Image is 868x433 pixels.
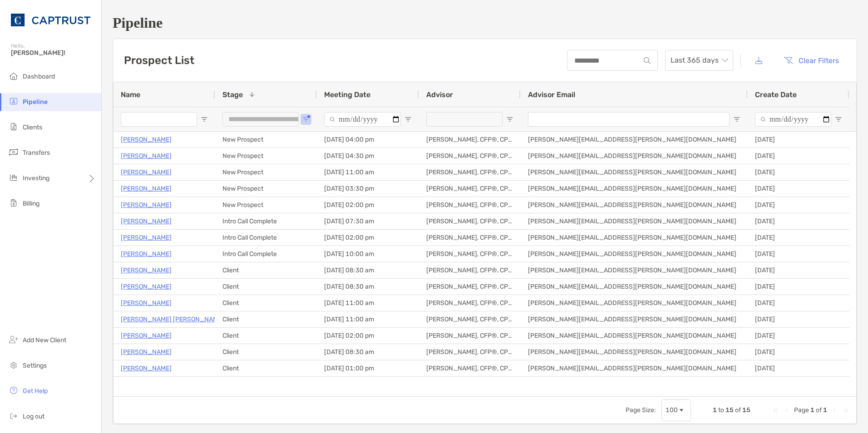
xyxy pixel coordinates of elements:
[419,295,521,311] div: [PERSON_NAME], CFP®, CPWA®
[11,49,96,57] span: [PERSON_NAME]!
[521,246,748,262] div: [PERSON_NAME][EMAIL_ADDRESS][PERSON_NAME][DOMAIN_NAME]
[419,164,521,180] div: [PERSON_NAME], CFP®, CPWA®
[11,4,90,36] img: CAPTRUST Logo
[113,15,857,31] h1: Pipeline
[419,230,521,246] div: [PERSON_NAME], CFP®, CPWA®
[419,279,521,295] div: [PERSON_NAME], CFP®, CPWA®
[8,334,19,345] img: add_new_client icon
[23,174,49,182] span: Investing
[521,295,748,311] div: [PERSON_NAME][EMAIL_ADDRESS][PERSON_NAME][DOMAIN_NAME]
[215,360,317,376] div: Client
[823,406,827,414] span: 1
[748,262,849,278] div: [DATE]
[748,132,849,148] div: [DATE]
[748,148,849,164] div: [DATE]
[317,279,419,295] div: [DATE] 08:30 am
[324,112,401,127] input: Meeting Date Filter Input
[644,57,651,64] img: input icon
[521,213,748,229] div: [PERSON_NAME][EMAIL_ADDRESS][PERSON_NAME][DOMAIN_NAME]
[121,199,172,211] a: [PERSON_NAME]
[419,262,521,278] div: [PERSON_NAME], CFP®, CPWA®
[121,183,172,194] a: [PERSON_NAME]
[317,148,419,164] div: [DATE] 04:30 pm
[748,181,849,197] div: [DATE]
[521,164,748,180] div: [PERSON_NAME][EMAIL_ADDRESS][PERSON_NAME][DOMAIN_NAME]
[121,248,172,260] a: [PERSON_NAME]
[748,164,849,180] div: [DATE]
[419,181,521,197] div: [PERSON_NAME], CFP®, CPWA®
[748,246,849,262] div: [DATE]
[748,311,849,327] div: [DATE]
[528,112,730,127] input: Advisor Email Filter Input
[23,73,55,80] span: Dashboard
[8,96,19,107] img: pipeline icon
[317,360,419,376] div: [DATE] 01:00 pm
[215,181,317,197] div: New Prospect
[748,279,849,295] div: [DATE]
[419,213,521,229] div: [PERSON_NAME], CFP®, CPWA®
[215,328,317,344] div: Client
[121,281,172,292] a: [PERSON_NAME]
[419,197,521,213] div: [PERSON_NAME], CFP®, CPWA®
[121,232,172,243] p: [PERSON_NAME]
[23,362,47,369] span: Settings
[521,132,748,148] div: [PERSON_NAME][EMAIL_ADDRESS][PERSON_NAME][DOMAIN_NAME]
[742,406,750,414] span: 15
[121,330,172,341] a: [PERSON_NAME]
[215,295,317,311] div: Client
[748,230,849,246] div: [DATE]
[725,406,734,414] span: 15
[121,150,172,162] p: [PERSON_NAME]
[215,148,317,164] div: New Prospect
[835,116,842,123] button: Open Filter Menu
[215,262,317,278] div: Client
[121,90,140,99] span: Name
[317,230,419,246] div: [DATE] 02:00 pm
[121,363,172,374] a: [PERSON_NAME]
[506,116,513,123] button: Open Filter Menu
[23,387,48,395] span: Get Help
[748,328,849,344] div: [DATE]
[755,112,831,127] input: Create Date Filter Input
[215,164,317,180] div: New Prospect
[810,406,814,414] span: 1
[23,149,50,157] span: Transfers
[8,197,19,208] img: billing icon
[521,197,748,213] div: [PERSON_NAME][EMAIL_ADDRESS][PERSON_NAME][DOMAIN_NAME]
[317,344,419,360] div: [DATE] 08:30 am
[748,295,849,311] div: [DATE]
[419,132,521,148] div: [PERSON_NAME], CFP®, CPWA®
[317,311,419,327] div: [DATE] 11:00 am
[521,279,748,295] div: [PERSON_NAME][EMAIL_ADDRESS][PERSON_NAME][DOMAIN_NAME]
[733,116,740,123] button: Open Filter Menu
[317,262,419,278] div: [DATE] 08:30 am
[317,181,419,197] div: [DATE] 03:30 pm
[404,116,412,123] button: Open Filter Menu
[521,262,748,278] div: [PERSON_NAME][EMAIL_ADDRESS][PERSON_NAME][DOMAIN_NAME]
[794,406,809,414] span: Page
[121,216,172,227] p: [PERSON_NAME]
[748,344,849,360] div: [DATE]
[777,50,846,70] button: Clear Filters
[317,246,419,262] div: [DATE] 10:00 am
[121,134,172,145] a: [PERSON_NAME]
[121,112,197,127] input: Name Filter Input
[23,123,42,131] span: Clients
[215,213,317,229] div: Intro Call Complete
[8,359,19,370] img: settings icon
[302,116,310,123] button: Open Filter Menu
[748,197,849,213] div: [DATE]
[324,90,370,99] span: Meeting Date
[521,230,748,246] div: [PERSON_NAME][EMAIL_ADDRESS][PERSON_NAME][DOMAIN_NAME]
[521,328,748,344] div: [PERSON_NAME][EMAIL_ADDRESS][PERSON_NAME][DOMAIN_NAME]
[783,407,790,414] div: Previous Page
[8,121,19,132] img: clients icon
[748,360,849,376] div: [DATE]
[419,344,521,360] div: [PERSON_NAME], CFP®, CPWA®
[426,90,453,99] span: Advisor
[521,344,748,360] div: [PERSON_NAME][EMAIL_ADDRESS][PERSON_NAME][DOMAIN_NAME]
[215,230,317,246] div: Intro Call Complete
